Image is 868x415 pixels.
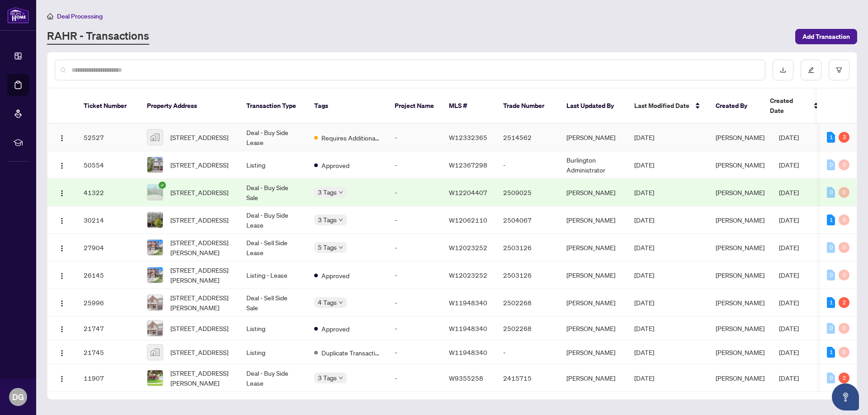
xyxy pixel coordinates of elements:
[239,89,307,124] th: Transaction Type
[634,188,654,196] span: [DATE]
[716,324,764,332] span: [PERSON_NAME]
[58,350,66,357] img: Logo
[449,324,487,332] span: W11948340
[716,216,764,224] span: [PERSON_NAME]
[58,135,66,142] img: Logo
[76,179,140,206] td: 41322
[55,371,69,385] button: Logo
[496,317,559,340] td: 2502268
[147,321,163,336] img: thumbnail-img
[170,215,228,225] span: [STREET_ADDRESS]
[839,270,849,280] div: 0
[449,348,487,356] span: W11948340
[832,383,859,410] button: Open asap
[496,364,559,392] td: 2415715
[559,261,627,289] td: [PERSON_NAME]
[387,364,442,392] td: -
[318,214,337,225] span: 3 Tags
[449,271,487,279] span: W12023252
[708,89,763,124] th: Created By
[239,317,307,340] td: Listing
[55,345,69,359] button: Logo
[387,289,442,317] td: -
[387,89,442,124] th: Project Name
[827,187,835,198] div: 0
[239,364,307,392] td: Deal - Buy Side Lease
[239,151,307,179] td: Listing
[321,270,349,280] span: Approved
[147,295,163,310] img: thumbnail-img
[779,133,799,141] span: [DATE]
[779,161,799,169] span: [DATE]
[559,89,627,124] th: Last Updated By
[76,340,140,364] td: 21745
[387,206,442,234] td: -
[339,376,343,380] span: down
[779,188,799,196] span: [DATE]
[170,132,228,142] span: [STREET_ADDRESS]
[839,297,849,308] div: 2
[55,268,69,282] button: Logo
[76,364,140,392] td: 11907
[387,151,442,179] td: -
[55,295,69,310] button: Logo
[559,340,627,364] td: [PERSON_NAME]
[239,289,307,317] td: Deal - Sell Side Sale
[829,60,849,80] button: filter
[76,206,140,234] td: 30214
[7,7,29,23] img: logo
[827,214,835,225] div: 1
[780,67,786,73] span: download
[449,161,487,169] span: W12367298
[55,213,69,227] button: Logo
[559,151,627,179] td: Burlington Administrator
[170,323,228,333] span: [STREET_ADDRESS]
[634,298,654,307] span: [DATE]
[147,267,163,283] img: thumbnail-img
[634,324,654,332] span: [DATE]
[387,340,442,364] td: -
[449,216,487,224] span: W12062110
[779,348,799,356] span: [DATE]
[634,243,654,252] span: [DATE]
[387,124,442,151] td: -
[12,391,24,403] span: DG
[76,317,140,340] td: 21747
[449,243,487,252] span: W12023252
[496,261,559,289] td: 2503126
[770,96,808,116] span: Created Date
[58,300,66,307] img: Logo
[58,190,66,197] img: Logo
[58,245,66,252] img: Logo
[170,265,232,285] span: [STREET_ADDRESS][PERSON_NAME]
[170,293,232,312] span: [STREET_ADDRESS][PERSON_NAME]
[496,179,559,206] td: 2509025
[76,151,140,179] td: 50554
[140,89,239,124] th: Property Address
[773,60,793,80] button: download
[779,324,799,332] span: [DATE]
[318,187,337,197] span: 3 Tags
[147,345,163,360] img: thumbnail-img
[239,261,307,289] td: Listing - Lease
[449,298,487,307] span: W11948340
[239,124,307,151] td: Deal - Buy Side Lease
[321,160,349,170] span: Approved
[321,324,349,334] span: Approved
[779,271,799,279] span: [DATE]
[839,323,849,334] div: 0
[318,242,337,252] span: 5 Tags
[339,300,343,305] span: down
[47,13,53,19] span: home
[58,375,66,382] img: Logo
[58,326,66,333] img: Logo
[627,89,708,124] th: Last Modified Date
[170,238,232,257] span: [STREET_ADDRESS][PERSON_NAME]
[321,348,380,358] span: Duplicate Transaction
[496,89,559,124] th: Trade Number
[634,348,654,356] span: [DATE]
[634,374,654,382] span: [DATE]
[716,374,764,382] span: [PERSON_NAME]
[827,270,835,280] div: 0
[170,187,228,197] span: [STREET_ADDRESS]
